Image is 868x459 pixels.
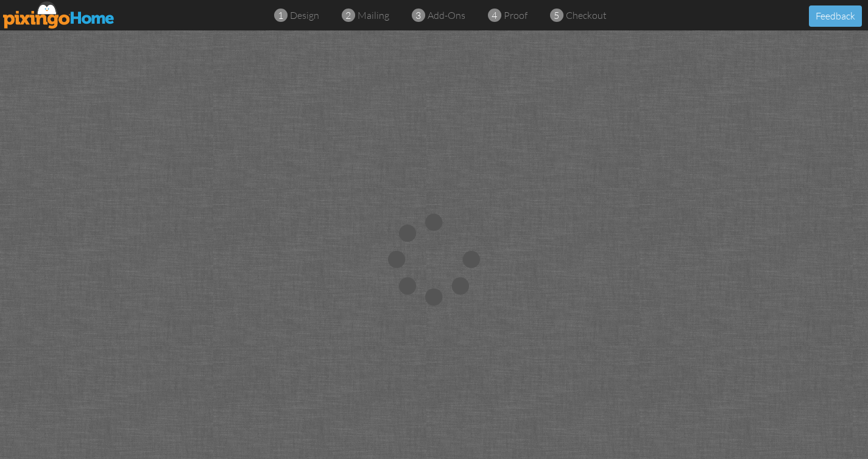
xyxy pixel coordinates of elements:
span: proof [504,9,528,21]
span: add-ons [428,9,465,21]
span: 2 [345,9,351,23]
span: checkout [566,9,607,21]
span: 1 [278,9,283,23]
img: pixingo logo [3,1,115,29]
span: design [290,9,319,21]
span: 5 [554,9,559,23]
button: Feedback [809,5,862,27]
span: 4 [492,9,497,23]
span: 3 [415,9,421,23]
span: mailing [358,9,389,21]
